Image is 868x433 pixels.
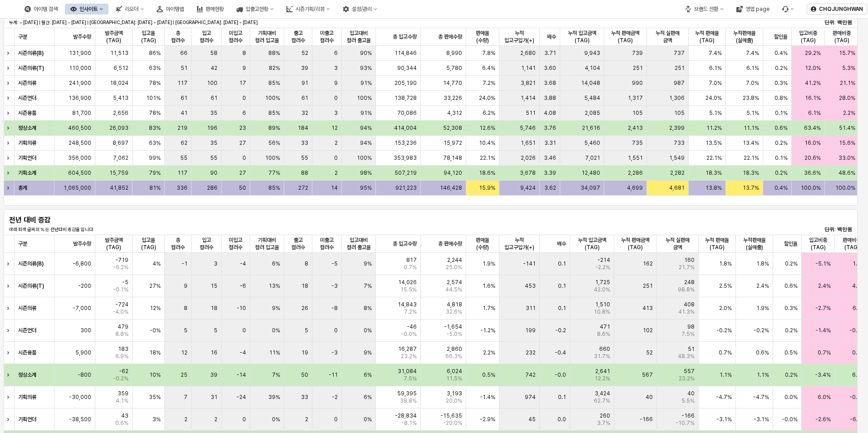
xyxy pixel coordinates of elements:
span: 입고율(TAG) [136,236,161,251]
div: Expand row [4,136,15,150]
button: 입출고현황 [231,4,279,15]
span: 3.88 [544,94,556,102]
div: Expand row [4,297,15,319]
span: 153,236 [395,139,417,147]
span: 총 컬러수 [168,236,187,251]
span: 4,104 [585,64,600,72]
span: 196 [207,124,217,132]
span: 0 [242,94,246,102]
span: 입고율(TAG) [136,30,161,44]
span: 6.1% [746,64,759,72]
span: 누적 실판매 금액 [651,30,685,44]
span: 511 [526,109,536,117]
span: 460,500 [68,124,91,132]
span: 배수 [547,33,556,40]
span: 미출고 컬러수 [316,30,338,44]
span: 누적판매율(실매출) [730,30,759,44]
span: 105 [674,109,685,117]
div: Expand row [4,121,15,135]
span: 누적판매율(실매출) [740,236,769,251]
span: 990 [632,79,643,87]
span: 604,500 [68,169,91,177]
span: 7.8% [482,49,495,57]
span: 248,500 [69,139,91,147]
span: 29.2% [805,49,821,57]
span: 93% [360,64,372,72]
span: 100% [357,154,372,162]
span: 100% [357,94,372,102]
span: 입고대비 컬러 출고율 [345,30,372,44]
span: 1,651 [521,139,536,147]
span: 136,900 [69,94,91,102]
span: 6,512 [113,64,128,72]
span: 83% [149,124,161,132]
button: 리오더 [110,4,149,15]
strong: 시즌의류(B) [18,50,44,56]
div: Expand row [4,151,15,165]
div: Expand row [4,364,15,386]
span: 13.4% [743,139,759,147]
div: Expand row [4,342,15,364]
button: CHOJUNGHWAN [807,4,867,15]
span: 22.1% [480,154,495,162]
span: 15.7% [839,49,855,57]
div: 아이템맵 [151,4,189,15]
div: Expand row [4,181,15,195]
strong: 시즌의류 [18,80,36,86]
span: 24.0% [705,94,722,102]
span: 28.0% [839,94,855,102]
span: 6.1% [808,109,821,117]
span: 11,513 [110,49,128,57]
span: 11.2% [706,124,722,132]
span: 7,062 [113,154,128,162]
span: 78% [149,109,161,117]
span: 241,900 [69,79,91,87]
span: 41.2% [805,79,821,87]
span: 발주수량 [73,33,91,40]
span: 184 [298,124,308,132]
button: 브랜드 전환 [680,4,729,15]
span: 62 [181,139,187,147]
span: 14,048 [581,79,600,87]
span: 0 [242,154,246,162]
span: 4,312 [447,109,462,117]
span: 출고 컬러수 [288,236,308,251]
span: 91% [360,79,372,87]
span: 88% [268,49,280,57]
span: 739 [632,49,643,57]
span: 9 [334,79,338,87]
div: Expand row [4,46,15,60]
span: 누적 판매율(TAG) [692,30,722,44]
span: 101% [146,94,161,102]
span: 58 [210,49,217,57]
span: 0 [334,154,338,162]
span: 78,148 [443,154,462,162]
div: Expand row [4,61,15,75]
span: 110,000 [69,64,91,72]
div: 설정/관리 [352,6,372,12]
span: 16.1% [805,94,821,102]
button: 인사이트 [65,4,108,15]
span: 14,770 [443,79,462,87]
span: 8 [242,49,246,57]
span: 0.3% [774,79,788,87]
span: 35 [210,109,217,117]
span: 3.68 [544,79,556,87]
div: Expand row [4,166,15,180]
span: 131,900 [69,49,91,57]
span: 11.1% [744,124,759,132]
span: 총 판매수량 [438,240,462,247]
span: 1,551 [628,154,643,162]
span: 27 [239,169,246,177]
span: 입고비중(TAG) [795,30,821,44]
span: 7.0% [709,79,722,87]
span: 39 [301,64,308,72]
span: 33.0% [838,154,855,162]
span: 8,697 [113,139,128,147]
span: 105 [632,109,643,117]
div: 리오더 [125,6,138,12]
span: 63% [149,139,161,147]
span: 52,308 [443,124,462,132]
span: 114,846 [395,49,417,57]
